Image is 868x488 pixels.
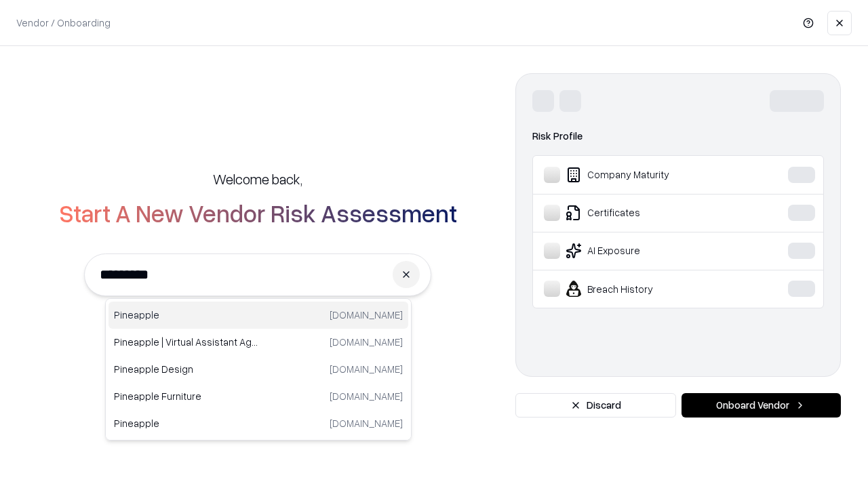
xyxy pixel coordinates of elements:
[105,298,412,441] div: Suggestions
[213,169,302,188] h5: Welcome back,
[114,362,258,376] p: Pineapple Design
[515,393,676,418] button: Discard
[16,16,111,30] p: Vendor / Onboarding
[330,308,403,322] p: [DOMAIN_NAME]
[330,335,403,349] p: [DOMAIN_NAME]
[330,362,403,376] p: [DOMAIN_NAME]
[114,389,258,403] p: Pineapple Furniture
[682,393,841,418] button: Onboard Vendor
[114,308,258,322] p: Pineapple
[114,416,258,430] p: Pineapple
[59,199,457,226] h2: Start A New Vendor Risk Assessment
[532,128,824,144] div: Risk Profile
[544,167,747,183] div: Company Maturity
[330,416,403,430] p: [DOMAIN_NAME]
[330,389,403,403] p: [DOMAIN_NAME]
[544,281,747,297] div: Breach History
[544,243,747,259] div: AI Exposure
[114,335,258,349] p: Pineapple | Virtual Assistant Agency
[544,205,747,221] div: Certificates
